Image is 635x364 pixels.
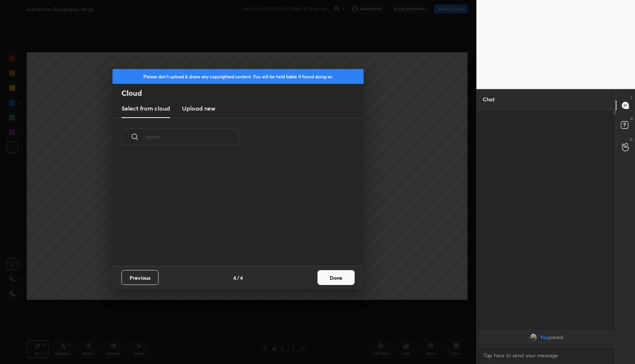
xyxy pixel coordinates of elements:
span: joined [549,334,563,340]
h4: 4 [240,274,243,282]
p: G [630,137,633,142]
h2: Cloud [121,88,364,98]
h4: 4 [233,274,236,282]
div: Please don't upload & share any copyrighted content. You will be held liable if found doing so. [113,69,364,84]
button: Done [317,270,355,285]
div: grid [477,328,616,346]
h3: Select from cloud [121,104,170,113]
p: D [630,116,633,121]
h4: / [237,274,239,282]
h3: Upload new [182,104,215,113]
img: 2fdd300d0a60438a9566a832db643c4c.jpg [530,334,537,341]
input: Search [145,121,239,153]
span: You [540,334,549,340]
div: grid [113,154,355,266]
button: Previous [121,270,159,285]
p: Chat [477,89,501,109]
p: T [631,95,633,101]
